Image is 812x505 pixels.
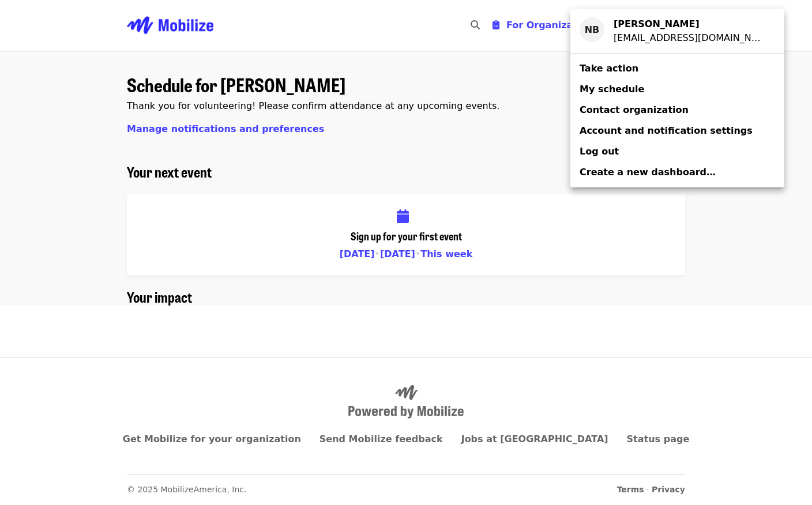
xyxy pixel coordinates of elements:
[570,141,784,162] a: Log out
[570,14,784,48] a: NB[PERSON_NAME][EMAIL_ADDRESS][DOMAIN_NAME]
[614,18,700,29] strong: [PERSON_NAME]
[580,17,604,42] div: NB
[570,120,784,141] a: Account and notification settings
[580,104,689,115] span: Contact organization
[580,146,619,157] span: Log out
[614,17,766,31] div: Navilan Balamurugan
[580,84,644,95] span: My schedule
[570,58,784,79] a: Take action
[570,162,784,183] a: Create a new dashboard…
[580,167,716,178] span: Create a new dashboard…
[570,100,784,120] a: Contact organization
[570,79,784,100] a: My schedule
[580,125,753,136] span: Account and notification settings
[614,31,766,45] div: navilan.b@gmail.com
[580,63,638,74] span: Take action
